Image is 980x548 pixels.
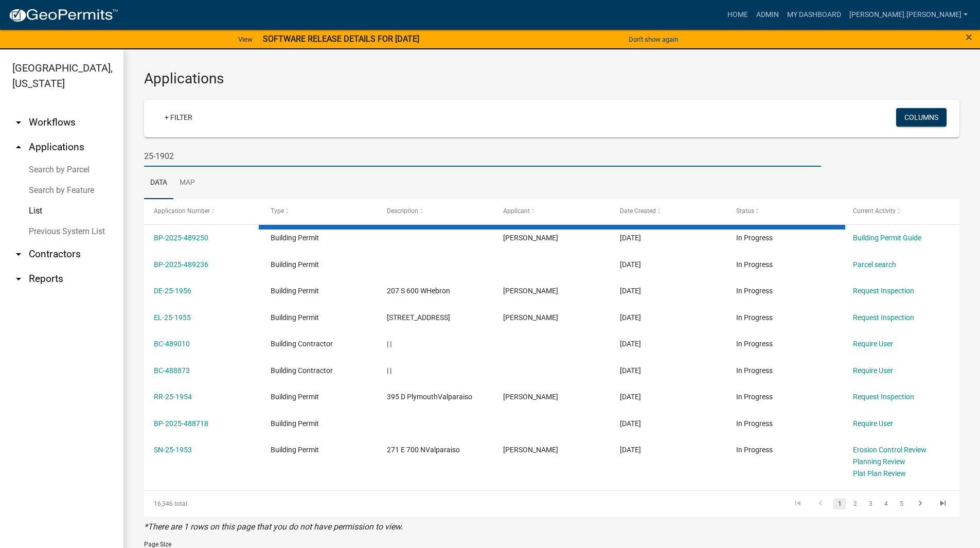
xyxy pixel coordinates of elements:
[849,498,861,509] a: 2
[620,419,641,428] span: 10/06/2025
[853,457,905,466] a: Planning Review
[832,495,847,512] li: page 1
[620,446,641,454] span: 10/06/2025
[144,491,305,517] div: 16,346 total
[863,495,878,512] li: page 3
[853,260,896,269] a: Parcel search
[503,446,558,454] span: Tami Evans
[894,495,909,512] li: page 5
[144,199,260,224] datatable-header-cell: Application Number
[878,495,894,512] li: page 4
[387,446,460,454] span: 271 E 700 NValparaiso
[843,199,959,224] datatable-header-cell: Current Activity
[154,313,191,322] a: EL-25-1955
[625,31,682,48] button: Don't show again
[271,260,319,269] span: Building Permit
[271,446,319,454] span: Building Permit
[503,393,558,401] span: Tami Evans
[966,31,972,43] button: Close
[387,340,391,348] span: | |
[845,5,972,25] a: [PERSON_NAME].[PERSON_NAME]
[144,146,821,167] input: Search for applications
[377,199,493,224] datatable-header-cell: Description
[387,287,450,295] span: 207 S 600 WHebron
[271,393,319,401] span: Building Permit
[620,287,641,295] span: 10/07/2025
[271,287,319,295] span: Building Permit
[144,522,403,532] i: *There are 1 rows on this page that you do not have permission to view.
[853,446,926,454] a: Erosion Control Review
[154,419,208,428] a: BP-2025-488718
[173,167,201,200] a: Map
[736,419,773,428] span: In Progress
[880,498,892,509] a: 4
[271,207,284,215] span: Type
[853,469,906,478] a: Plat Plan Review
[271,313,319,322] span: Building Permit
[853,340,893,348] a: Require User
[736,393,773,401] span: In Progress
[723,5,752,25] a: Home
[833,498,846,509] a: 1
[853,419,893,428] a: Require User
[12,273,25,285] i: arrow_drop_down
[503,287,558,295] span: Tracy Thompson
[12,116,25,129] i: arrow_drop_down
[620,260,641,269] span: 10/07/2025
[620,366,641,375] span: 10/06/2025
[864,498,877,509] a: 3
[847,495,863,512] li: page 2
[736,207,754,215] span: Status
[736,366,773,375] span: In Progress
[736,313,773,322] span: In Progress
[12,141,25,153] i: arrow_drop_up
[752,5,783,25] a: Admin
[154,234,208,242] a: BP-2025-489250
[788,498,808,509] a: go to first page
[736,234,773,242] span: In Progress
[503,234,558,242] span: Wesley Walczynski
[154,393,192,401] a: RR-25-1954
[271,419,319,428] span: Building Permit
[736,260,773,269] span: In Progress
[853,207,896,215] span: Current Activity
[895,498,907,509] a: 5
[144,70,959,87] h3: Applications
[811,498,830,509] a: go to previous page
[234,31,257,48] a: View
[853,313,914,322] a: Request Inspection
[853,287,914,295] a: Request Inspection
[154,446,192,454] a: SN-25-1953
[144,167,173,200] a: Data
[620,313,641,322] span: 10/07/2025
[154,207,210,215] span: Application Number
[387,207,418,215] span: Description
[736,340,773,348] span: In Progress
[154,366,190,375] a: BC-488873
[387,366,391,375] span: | |
[154,287,191,295] a: DE-25-1956
[911,498,930,509] a: go to next page
[620,340,641,348] span: 10/07/2025
[387,393,472,401] span: 395 D PlymouthValparaiso
[154,340,190,348] a: BC-489010
[271,234,319,242] span: Building Permit
[12,248,25,260] i: arrow_drop_down
[736,287,773,295] span: In Progress
[620,234,641,242] span: 10/07/2025
[853,234,921,242] a: Building Permit Guide
[503,313,558,322] span: Jessica Hertl
[736,446,773,454] span: In Progress
[933,498,953,509] a: go to last page
[503,207,530,215] span: Applicant
[610,199,726,224] datatable-header-cell: Date Created
[156,108,201,127] a: + Filter
[620,393,641,401] span: 10/06/2025
[263,34,419,44] strong: SOFTWARE RELEASE DETAILS FOR [DATE]
[493,199,610,224] datatable-header-cell: Applicant
[271,366,333,375] span: Building Contractor
[896,108,947,127] button: Columns
[620,207,656,215] span: Date Created
[726,199,843,224] datatable-header-cell: Status
[387,313,450,322] span: 603 E 1100 NWestville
